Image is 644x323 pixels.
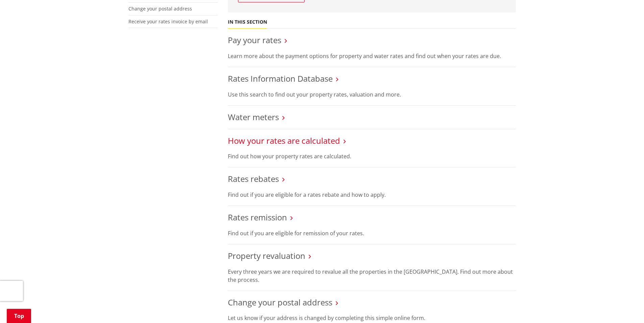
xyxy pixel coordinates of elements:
[228,135,340,146] a: How your rates are calculated
[228,297,332,308] a: Change your postal address
[228,229,516,237] p: Find out if you are eligible for remission of your rates.
[228,152,516,160] p: Find out how your property rates are calculated.
[228,250,305,261] a: Property revaluation
[128,18,208,25] a: Receive your rates invoice by email
[228,268,516,284] p: Every three years we are required to revalue all the properties in the [GEOGRAPHIC_DATA]. Find ou...
[228,314,516,322] p: Let us know if your address is changed by completing this simple online form.
[128,5,192,12] a: Change your postal address
[228,212,287,223] a: Rates remission
[228,191,516,199] p: Find out if you are eligible for a rates rebate and how to apply.
[228,52,516,60] p: Learn more about the payment options for property and water rates and find out when your rates ar...
[228,173,279,184] a: Rates rebates
[228,111,279,123] a: Water meters
[7,309,31,323] a: Top
[228,73,333,84] a: Rates Information Database
[228,34,281,46] a: Pay your rates
[228,19,267,25] h5: In this section
[613,295,637,319] iframe: Messenger Launcher
[228,90,516,99] p: Use this search to find out your property rates, valuation and more.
